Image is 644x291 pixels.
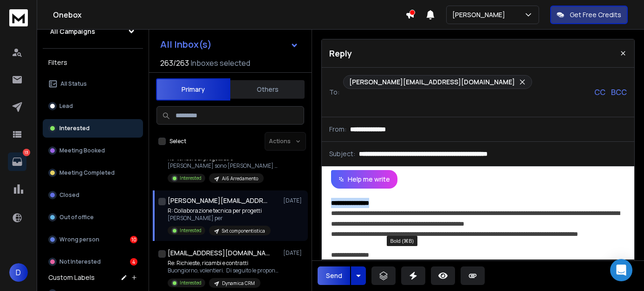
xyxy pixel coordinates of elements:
[156,78,230,101] button: Primary
[9,263,28,282] button: D
[43,253,143,271] button: Not Interested4
[331,170,397,189] button: Help me write
[43,119,143,138] button: Interested
[43,141,143,160] button: Meeting Booked
[329,125,346,134] p: From:
[59,191,79,199] p: Closed
[329,149,355,158] p: Subject:
[9,9,28,26] img: logo
[329,47,352,60] p: Reply
[130,258,137,266] div: 4
[611,87,627,98] p: BCC
[59,125,90,132] p: Interested
[318,266,350,285] button: Send
[48,273,95,282] h3: Custom Labels
[59,169,115,177] p: Meeting Completed
[168,259,279,267] p: Re: Richieste, ricambi e contratti
[43,97,143,115] button: Lead
[59,258,101,266] p: Not Interested
[168,196,270,205] h1: [PERSON_NAME][EMAIL_ADDRESS][DOMAIN_NAME]
[60,80,87,88] p: All Status
[570,10,621,19] p: Get Free Credits
[169,138,186,145] label: Select
[8,152,26,171] a: 13
[53,9,405,20] h1: Onebox
[43,186,143,204] button: Closed
[130,236,137,243] div: 10
[59,236,99,243] p: Wrong person
[550,6,628,24] button: Get Free Credits
[222,175,258,182] p: Ai6 Arredamento
[168,267,279,274] p: Buongiorno, volentieri. Di seguito le propongo
[230,79,305,100] button: Others
[43,208,143,227] button: Out of office
[180,175,202,182] p: Interested
[153,35,306,54] button: All Inbox(s)
[329,88,339,97] p: To:
[222,228,265,234] p: Sxt componentistica
[168,207,271,215] p: R: Collaborazione tecnica per progetti
[43,22,143,41] button: All Campaigns
[59,214,94,221] p: Out of office
[387,236,418,246] div: Bold (⌘B)
[283,197,304,204] p: [DATE]
[50,27,95,36] h1: All Campaigns
[23,149,30,156] p: 13
[349,77,515,87] p: [PERSON_NAME][EMAIL_ADDRESS][DOMAIN_NAME]
[43,56,143,69] h3: Filters
[180,279,202,286] p: Interested
[59,147,105,154] p: Meeting Booked
[168,248,270,258] h1: [EMAIL_ADDRESS][DOMAIN_NAME]
[594,87,605,98] p: CC
[160,57,189,69] span: 263 / 263
[222,280,255,287] p: Dynamica CRM
[43,75,143,93] button: All Status
[168,215,271,222] p: [PERSON_NAME] per
[43,164,143,182] button: Meeting Completed
[168,162,279,170] p: [PERSON_NAME] sono [PERSON_NAME] uno
[180,227,202,234] p: Interested
[59,102,73,110] p: Lead
[452,10,509,19] p: [PERSON_NAME]
[610,259,632,281] div: Open Intercom Messenger
[191,57,250,69] h3: Inboxes selected
[43,230,143,249] button: Wrong person10
[283,249,304,257] p: [DATE]
[160,40,212,49] h1: All Inbox(s)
